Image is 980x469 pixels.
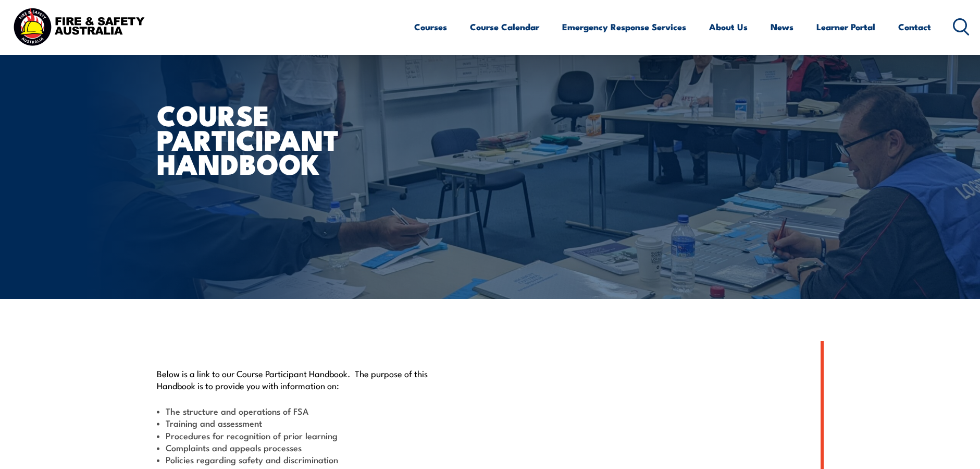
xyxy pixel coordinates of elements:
a: Contact [898,13,931,41]
li: Policies regarding safety and discrimination [157,453,442,465]
li: Training and assessment [157,417,442,429]
a: Learner Portal [816,13,875,41]
a: Emergency Response Services [562,13,686,41]
h1: Course Participant Handbook [157,102,414,175]
li: The structure and operations of FSA [157,405,442,417]
a: Course Calendar [470,13,539,41]
a: News [771,13,793,41]
p: Below is a link to our Course Participant Handbook. The purpose of this Handbook is to provide yo... [157,367,442,392]
a: About Us [709,13,748,41]
li: Complaints and appeals processes [157,441,442,453]
a: Courses [414,13,447,41]
li: Procedures for recognition of prior learning [157,429,442,441]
